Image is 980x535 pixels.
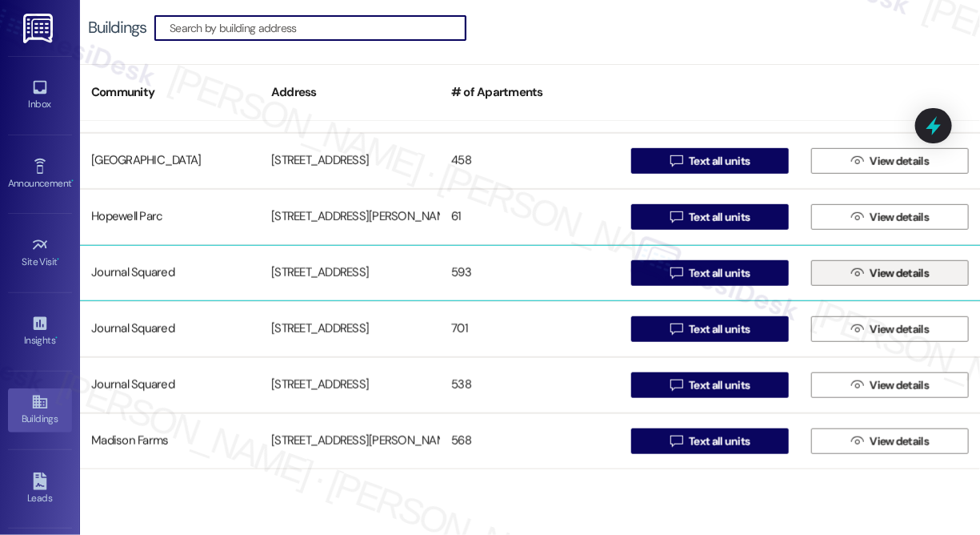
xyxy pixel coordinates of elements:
[689,153,750,170] span: Text all units
[870,153,929,170] span: View details
[811,204,969,230] button: View details
[689,209,750,226] span: Text all units
[80,73,260,112] div: Community
[260,425,440,457] div: [STREET_ADDRESS][PERSON_NAME]
[811,316,969,342] button: View details
[851,323,863,336] i: 
[870,209,929,226] span: View details
[870,265,929,282] span: View details
[80,313,260,345] div: Journal Squared
[689,433,750,450] span: Text all units
[851,435,863,448] i: 
[670,435,682,448] i: 
[8,310,72,353] a: Insights •
[631,372,789,398] button: Text all units
[23,14,56,43] img: ResiDesk Logo
[440,201,620,233] div: 61
[440,369,620,401] div: 538
[80,369,260,401] div: Journal Squared
[870,377,929,394] span: View details
[80,145,260,177] div: [GEOGRAPHIC_DATA]
[80,425,260,457] div: Madison Farms
[811,372,969,398] button: View details
[8,74,72,117] a: Inbox
[870,433,929,450] span: View details
[260,313,440,345] div: [STREET_ADDRESS]
[851,267,863,280] i: 
[170,17,466,39] input: Search by building address
[851,211,863,223] i: 
[870,321,929,338] span: View details
[670,323,682,336] i: 
[8,468,72,511] a: Leads
[811,428,969,454] button: View details
[260,257,440,289] div: [STREET_ADDRESS]
[260,201,440,233] div: [STREET_ADDRESS][PERSON_NAME]
[440,257,620,289] div: 593
[689,265,750,282] span: Text all units
[811,260,969,286] button: View details
[80,257,260,289] div: Journal Squared
[631,204,789,230] button: Text all units
[689,377,750,394] span: Text all units
[440,425,620,457] div: 568
[670,211,682,223] i: 
[670,155,682,167] i: 
[71,175,74,187] span: •
[851,155,863,167] i: 
[55,332,58,344] span: •
[260,73,440,112] div: Address
[670,267,682,280] i: 
[631,148,789,174] button: Text all units
[689,321,750,338] span: Text all units
[260,369,440,401] div: [STREET_ADDRESS]
[58,254,60,265] span: •
[440,313,620,345] div: 701
[631,260,789,286] button: Text all units
[88,19,146,36] div: Buildings
[8,231,72,275] a: Site Visit •
[670,379,682,392] i: 
[260,145,440,177] div: [STREET_ADDRESS]
[851,379,863,392] i: 
[811,148,969,174] button: View details
[631,316,789,342] button: Text all units
[440,73,620,112] div: # of Apartments
[631,428,789,454] button: Text all units
[80,201,260,233] div: Hopewell Parc
[8,388,72,432] a: Buildings
[440,145,620,177] div: 458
